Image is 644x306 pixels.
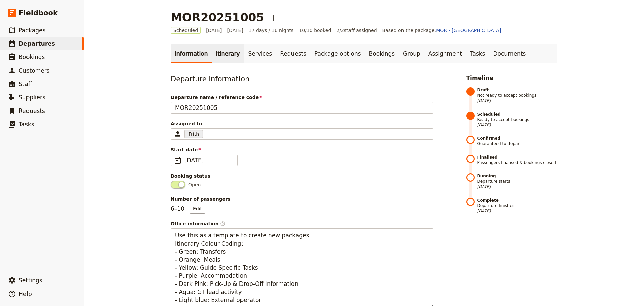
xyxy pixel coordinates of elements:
[212,44,244,63] a: Itinerary
[268,12,279,24] button: Actions
[19,94,45,101] span: Suppliers
[184,156,233,164] span: [DATE]
[477,98,557,103] span: [DATE]
[171,11,264,24] h1: MOR20251005
[489,44,530,63] a: Documents
[19,8,58,18] span: Fieldbook
[276,44,310,63] a: Requests
[477,136,557,146] span: Guaranteed to depart
[382,27,501,34] span: Based on the package:
[171,173,433,179] div: Booking status
[477,112,557,128] span: Ready to accept bookings
[310,44,365,63] a: Package options
[220,221,225,226] span: ​
[171,44,212,63] a: Information
[19,107,45,114] span: Requests
[477,184,557,189] span: [DATE]
[399,44,424,63] a: Group
[477,112,557,117] strong: Scheduled
[477,136,557,141] strong: Confirmed
[19,54,45,60] span: Bookings
[19,81,32,87] span: Staff
[19,27,45,34] span: Packages
[477,208,557,214] span: [DATE]
[206,27,243,34] span: [DATE] – [DATE]
[299,27,331,34] span: 10/10 booked
[171,195,433,202] span: Number of passengers
[171,74,433,87] h3: Departure information
[19,40,55,47] span: Departures
[174,156,182,164] span: ​
[171,102,433,114] input: Departure name / reference code
[336,27,377,34] span: 2 / 2 staff assigned
[189,131,199,137] span: Frith
[477,155,557,160] strong: Finalised
[477,173,557,189] span: Departure starts
[477,87,557,103] span: Not ready to accept bookings
[171,220,433,227] span: Office information
[477,198,557,203] strong: Complete
[204,130,206,138] input: Assigned toFrithClear input
[19,121,34,128] span: Tasks
[477,122,557,128] span: [DATE]
[19,277,42,284] span: Settings
[249,27,294,34] span: 17 days / 16 nights
[365,44,399,63] a: Bookings
[171,94,433,101] span: Departure name / reference code
[477,155,557,165] span: Passengers finalised & bookings closed
[19,291,32,297] span: Help
[477,173,557,179] strong: Running
[477,198,557,214] span: Departure finishes
[171,204,205,214] p: 6 – 10
[171,27,201,34] span: Scheduled
[19,67,49,74] span: Customers
[466,74,557,82] h2: Timeline
[436,28,501,33] a: MOR - [GEOGRAPHIC_DATA]
[424,44,466,63] a: Assignment
[244,44,276,63] a: Services
[188,181,201,188] span: Open
[171,146,433,153] span: Start date
[477,87,557,93] strong: Draft
[466,44,489,63] a: Tasks
[190,204,205,214] button: Number of passengers6–10
[171,120,433,127] span: Assigned to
